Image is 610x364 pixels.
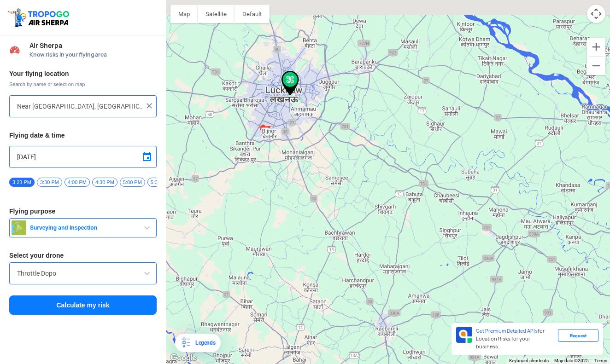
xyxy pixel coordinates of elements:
button: Surveying and Inspection [9,218,157,237]
input: Search by name or Brand [17,268,149,279]
a: Terms [594,358,607,363]
img: Risk Scores [9,44,20,55]
h3: Select your drone [9,252,157,259]
span: 5:30 PM [147,178,173,187]
button: Keyboard shortcuts [509,358,549,364]
h3: Your flying location [9,70,157,77]
h3: Flying date & time [9,132,157,139]
button: Calculate my risk [9,295,157,315]
span: Search by name or select on map [9,81,157,88]
span: Map data ©2025 [554,358,589,363]
img: ic_tgdronemaps.svg [7,7,72,28]
input: Search your flying location [17,101,142,112]
span: 5:00 PM [120,178,145,187]
a: Open this area in Google Maps (opens a new window) [168,352,199,364]
input: Select Date [17,151,149,162]
img: survey.png [12,220,26,235]
button: Map camera controls [587,5,605,23]
span: 4:00 PM [65,178,90,187]
button: Show street map [170,5,198,23]
img: Legends [181,337,192,348]
div: for Location Risks for your business. [472,327,558,351]
span: 3:30 PM [37,178,62,187]
button: Zoom in [587,38,605,56]
img: ic_close.png [145,101,154,110]
div: Legends [192,337,215,348]
img: Google [168,352,199,364]
button: Zoom out [587,57,605,75]
h3: Flying purpose [9,208,157,214]
span: Know risks in your flying area [29,51,157,58]
span: 3:23 PM [9,178,35,187]
button: Show satellite imagery [198,5,235,23]
span: 4:30 PM [92,178,117,187]
span: Air Sherpa [29,42,157,49]
span: Surveying and Inspection [26,224,141,231]
div: Request [558,329,598,342]
img: Premium APIs [456,327,472,343]
span: Get Premium Detailed APIs [476,328,538,334]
